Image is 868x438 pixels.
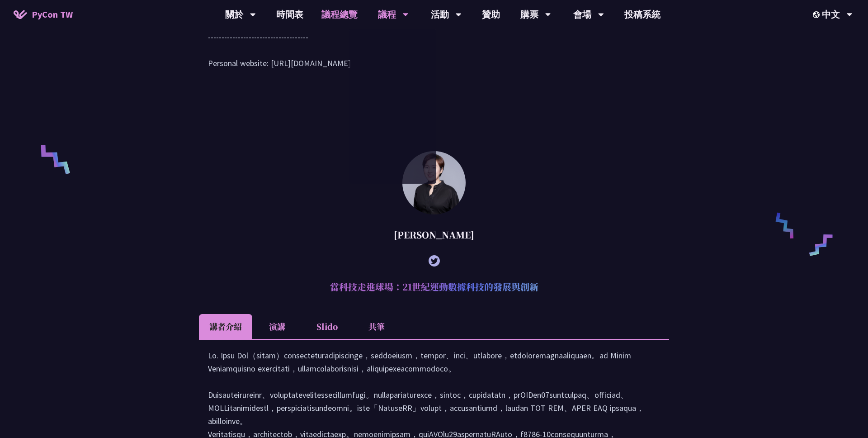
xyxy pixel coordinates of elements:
li: 共筆 [352,314,401,339]
img: Home icon of PyCon TW 2025 [14,10,27,19]
div: [PERSON_NAME] [199,221,669,248]
span: PyCon TW [32,8,73,21]
h2: 當科技走進球場：21世紀運動數據科技的發展與創新 [199,273,669,300]
li: 講者介紹 [199,314,252,339]
a: PyCon TW [5,3,82,26]
img: Locale Icon [813,11,822,18]
li: 演講 [252,314,302,339]
li: Slido [302,314,352,339]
